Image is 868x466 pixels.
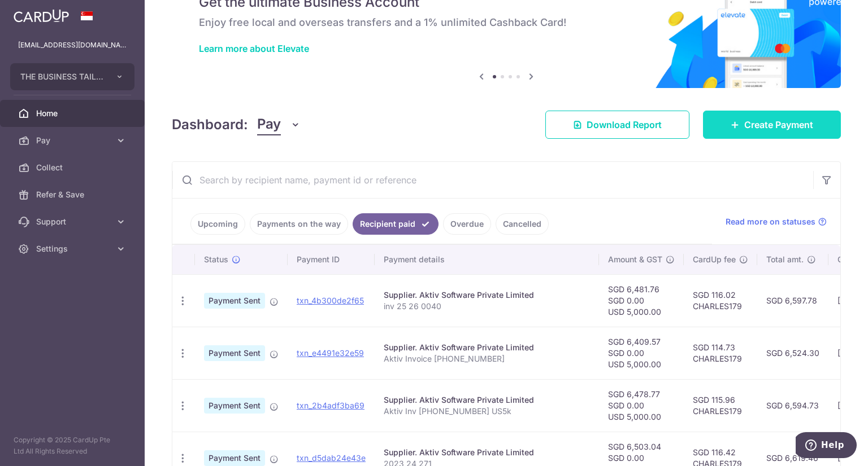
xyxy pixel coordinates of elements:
[684,327,757,379] td: SGD 114.73 CHARLES179
[684,274,757,327] td: SGD 116.02 CHARLES179
[10,63,134,90] button: THE BUSINESS TAILOR LLP
[545,111,689,139] a: Download Report
[587,118,662,131] span: Download Report
[599,379,684,432] td: SGD 6,478.77 SGD 0.00 USD 5,000.00
[726,216,827,227] a: Read more on statuses
[744,118,813,131] span: Create Payment
[703,111,841,139] a: Create Payment
[204,345,265,361] span: Payment Sent
[172,115,248,135] h4: Dashboard:
[384,394,590,406] div: Supplier. Aktiv Software Private Limited
[384,447,590,458] div: Supplier. Aktiv Software Private Limited
[375,245,599,274] th: Payment details
[796,432,857,460] iframe: Opens a widget where you can find more information
[757,274,828,327] td: SGD 6,597.78
[384,301,590,312] p: inv 25 26 0040
[172,162,813,198] input: Search by recipient name, payment id or reference
[204,293,265,309] span: Payment Sent
[36,216,111,227] span: Support
[684,379,757,432] td: SGD 115.96 CHARLES179
[199,43,309,54] a: Learn more about Elevate
[14,9,69,23] img: CardUp
[384,353,590,364] p: Aktiv Invoice [PHONE_NUMBER]
[36,108,111,119] span: Home
[190,213,245,235] a: Upcoming
[599,327,684,379] td: SGD 6,409.57 SGD 0.00 USD 5,000.00
[608,254,662,265] span: Amount & GST
[257,114,301,135] button: Pay
[353,213,439,235] a: Recipient paid
[726,216,815,227] span: Read more on statuses
[443,213,491,235] a: Overdue
[297,296,364,305] a: txn_4b300de2f65
[36,189,111,200] span: Refer & Save
[384,342,590,353] div: Supplier. Aktiv Software Private Limited
[36,162,111,173] span: Collect
[204,398,265,414] span: Payment Sent
[757,379,828,432] td: SGD 6,594.73
[36,243,111,254] span: Settings
[297,401,364,410] a: txn_2b4adf3ba69
[257,114,281,135] span: Pay
[384,406,590,417] p: Aktiv Inv [PHONE_NUMBER] US5k
[384,289,590,301] div: Supplier. Aktiv Software Private Limited
[288,245,375,274] th: Payment ID
[20,71,104,82] span: THE BUSINESS TAILOR LLP
[18,39,127,51] p: [EMAIL_ADDRESS][DOMAIN_NAME]
[297,453,366,463] a: txn_d5dab24e43e
[204,450,265,466] span: Payment Sent
[297,348,364,358] a: txn_e4491e32e59
[199,16,814,29] h6: Enjoy free local and overseas transfers and a 1% unlimited Cashback Card!
[204,254,228,265] span: Status
[693,254,736,265] span: CardUp fee
[36,135,111,146] span: Pay
[757,327,828,379] td: SGD 6,524.30
[250,213,348,235] a: Payments on the way
[496,213,549,235] a: Cancelled
[766,254,804,265] span: Total amt.
[599,274,684,327] td: SGD 6,481.76 SGD 0.00 USD 5,000.00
